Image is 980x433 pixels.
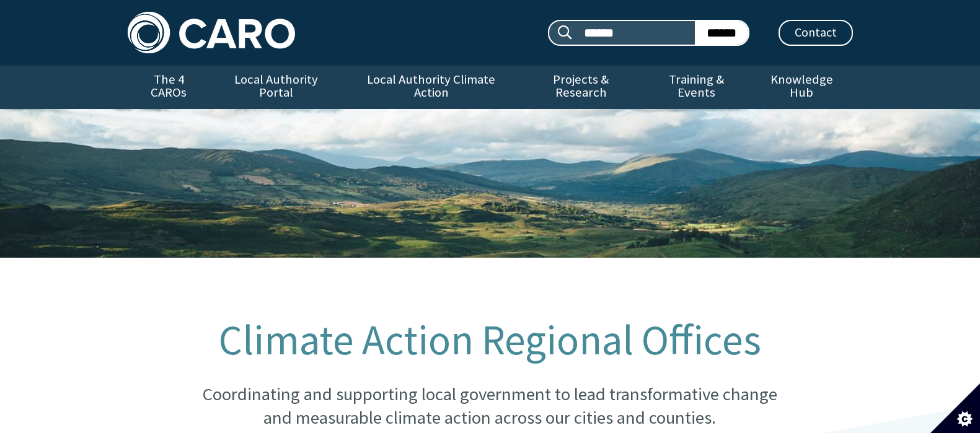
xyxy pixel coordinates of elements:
[210,66,343,109] a: Local Authority Portal
[519,66,642,109] a: Projects & Research
[642,66,751,109] a: Training & Events
[128,66,210,109] a: The 4 CAROs
[930,383,980,433] button: Set cookie preferences
[189,383,790,429] p: Coordinating and supporting local government to lead transformative change and measurable climate...
[128,12,295,53] img: Caro logo
[343,66,519,109] a: Local Authority Climate Action
[189,317,790,363] h1: Climate Action Regional Offices
[751,66,852,109] a: Knowledge Hub
[779,20,853,46] a: Contact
